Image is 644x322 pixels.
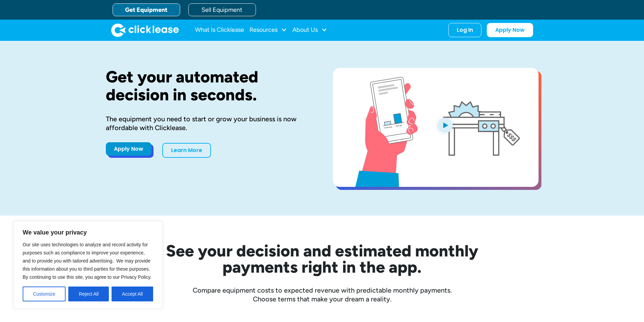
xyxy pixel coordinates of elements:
a: Learn More [162,143,211,158]
div: Log In [457,27,473,33]
h1: Get your automated decision in seconds. [106,68,311,104]
span: Our site uses technologies to analyze and record activity for purposes such as compliance to impr... [23,242,151,280]
a: Apply Now [106,142,151,156]
div: Compare equipment costs to expected revenue with predictable monthly payments. Choose terms that ... [106,286,539,303]
div: About Us [292,23,327,37]
div: The equipment you need to start or grow your business is now affordable with Clicklease. [106,115,311,132]
a: home [111,23,179,37]
a: open lightbox [333,68,539,187]
button: Accept All [112,287,153,301]
a: Get Equipment [113,3,180,16]
div: Resources [249,23,287,37]
img: Clicklease logo [111,23,179,37]
button: Reject All [68,287,109,301]
p: We value your privacy [23,228,153,237]
a: What Is Clicklease [195,23,244,37]
a: Sell Equipment [188,3,256,16]
button: Customize [23,287,66,301]
a: Apply Now [487,23,533,37]
div: We value your privacy [14,221,162,308]
img: Blue play button logo on a light blue circular background [436,116,454,134]
h2: See your decision and estimated monthly payments right in the app. [133,243,511,275]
